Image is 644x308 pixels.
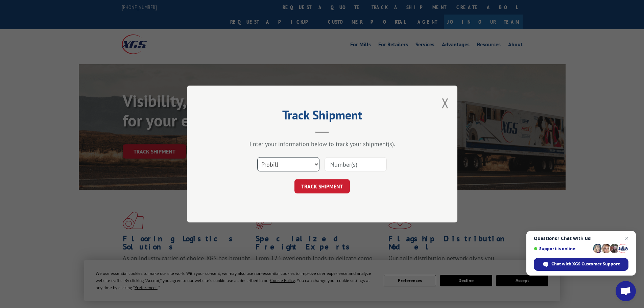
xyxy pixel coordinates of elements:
[534,246,591,251] span: Support is online
[551,261,620,267] span: Chat with XGS Customer Support
[623,234,631,242] span: Close chat
[221,110,424,123] h2: Track Shipment
[534,236,628,241] span: Questions? Chat with us!
[616,281,636,301] div: Open chat
[325,157,387,171] input: Number(s)
[534,258,628,271] div: Chat with XGS Customer Support
[294,179,350,193] button: TRACK SHIPMENT
[221,140,424,148] div: Enter your information below to track your shipment(s).
[442,94,449,112] button: Close modal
